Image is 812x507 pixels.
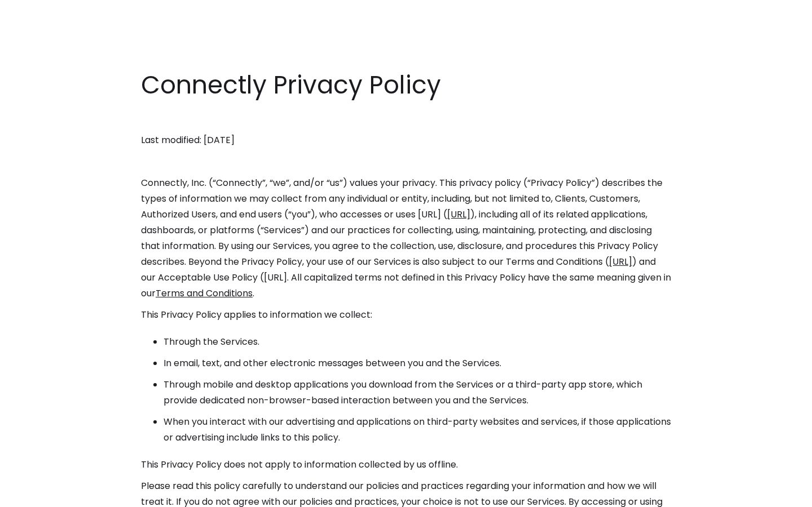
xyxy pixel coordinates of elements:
[141,154,671,170] p: ‍
[23,487,68,503] ul: Language list
[141,175,671,301] p: Connectly, Inc. (“Connectly”, “we”, and/or “us”) values your privacy. This privacy policy (“Priva...
[141,132,671,148] p: Last modified: [DATE]
[141,111,671,127] p: ‍
[609,255,632,268] a: [URL]
[141,457,671,473] p: This Privacy Policy does not apply to information collected by us offline.
[164,334,671,350] li: Through the Services.
[447,208,470,221] a: [URL]
[141,68,671,103] h1: Connectly Privacy Policy
[164,414,671,446] li: When you interact with our advertising and applications on third-party websites and services, if ...
[164,377,671,408] li: Through mobile and desktop applications you download from the Services or a third-party app store...
[156,287,253,300] a: Terms and Conditions
[164,355,671,371] li: In email, text, and other electronic messages between you and the Services.
[11,486,68,503] aside: Language selected: English
[141,307,671,323] p: This Privacy Policy applies to information we collect:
